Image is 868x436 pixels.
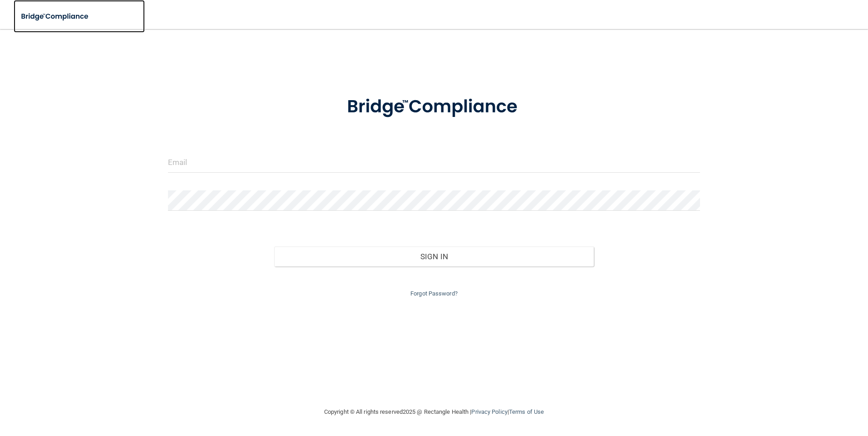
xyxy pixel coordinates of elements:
[168,152,700,173] input: Email
[14,7,97,26] img: bridge_compliance_login_screen.278c3ca4.svg
[509,408,544,415] a: Terms of Use
[711,372,857,408] iframe: Drift Widget Chat Controller
[274,247,594,266] button: Sign In
[268,397,600,426] div: Copyright © All rights reserved 2025 @ Rectangle Health | |
[471,408,507,415] a: Privacy Policy
[328,83,540,131] img: bridge_compliance_login_screen.278c3ca4.svg
[410,290,458,297] a: Forgot Password?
